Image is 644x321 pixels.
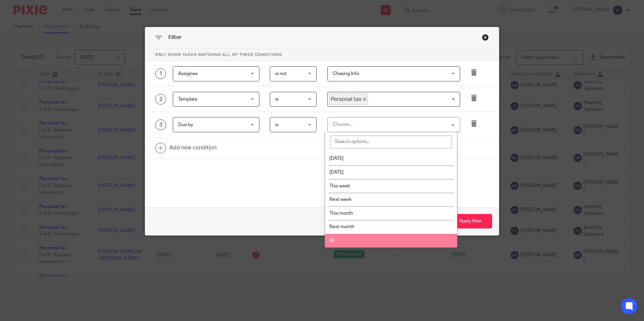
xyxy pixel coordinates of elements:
span: Next month [329,224,354,229]
span: is [275,97,279,102]
div: Close this dialog window [482,34,489,41]
span: [DATE] [329,156,344,161]
div: 1 [155,68,166,79]
button: Apply filter [449,214,492,228]
span: Next week [329,197,352,202]
span: This month [329,211,353,216]
input: Search options... [330,136,452,148]
span: This week [329,184,350,188]
span: Personal tax [329,94,368,105]
button: Deselect Personal tax [363,98,366,101]
div: Choose... [333,122,352,127]
span: Chasing Info [333,71,359,76]
span: Template [178,97,197,102]
span: All [329,238,334,243]
span: is [275,122,279,127]
p: Only show tasks matching all of these conditions [145,48,499,61]
div: 3 [155,119,166,130]
span: Assignee [178,71,198,76]
input: Search for option [368,94,456,105]
div: 2 [155,94,166,105]
span: [DATE] [329,170,344,175]
span: Due by [178,122,193,127]
span: is not [275,71,287,76]
span: Filter [168,35,181,40]
div: Search for option [327,92,460,107]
